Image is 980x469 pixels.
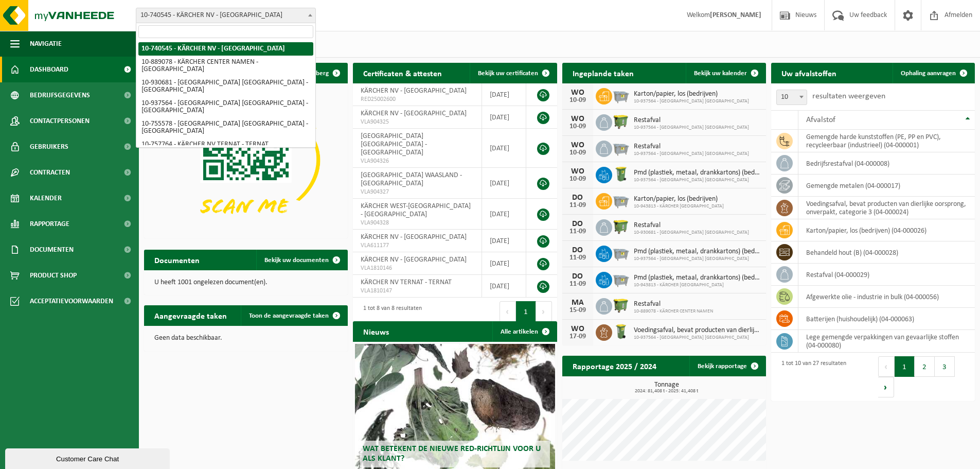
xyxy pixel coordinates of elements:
td: [DATE] [482,129,527,168]
td: behandeld hout (B) (04-000028) [798,241,975,264]
div: WO [567,89,588,97]
span: VLA904326 [361,157,474,165]
a: Alle artikelen [492,321,556,342]
span: Afvalstof [806,116,835,124]
li: 10-889078 - KÄRCHER CENTER NAMEN - [GEOGRAPHIC_DATA] [138,56,313,76]
span: Bedrijfsgegevens [30,82,90,108]
div: 1 tot 8 van 8 resultaten [358,300,422,323]
div: DO [567,246,588,254]
img: WB-2500-GAL-GY-01 [612,192,630,209]
button: Verberg [298,63,347,83]
li: 10-740545 - KÄRCHER NV - [GEOGRAPHIC_DATA] [138,42,313,56]
div: WO [567,167,588,176]
h2: Uw afvalstoffen [771,63,847,83]
span: 10-930681 - [GEOGRAPHIC_DATA] [GEOGRAPHIC_DATA] [634,230,749,236]
span: Wat betekent de nieuwe RED-richtlijn voor u als klant? [363,445,541,463]
img: WB-1100-HPE-GN-50 [612,297,630,314]
span: VLA904325 [361,118,474,126]
span: Navigatie [30,31,62,57]
span: Karton/papier, los (bedrijven) [634,90,749,98]
span: Ophaling aanvragen [901,70,956,77]
span: 10-943813 - KÄRCHER [GEOGRAPHIC_DATA] [634,203,724,210]
a: Toon de aangevraagde taken [241,305,347,326]
td: [DATE] [482,199,527,230]
h2: Nieuws [353,321,399,341]
td: [DATE] [482,275,527,298]
div: DO [567,272,588,281]
td: gemengde harde kunststoffen (PE, PP en PVC), recycleerbaar (industrieel) (04-000001) [798,130,975,152]
img: WB-2500-GAL-GY-01 [612,86,630,104]
li: 10-930681 - [GEOGRAPHIC_DATA] [GEOGRAPHIC_DATA] - [GEOGRAPHIC_DATA] [138,76,313,97]
span: Bekijk uw documenten [264,257,329,264]
span: KÄRCHER NV - [GEOGRAPHIC_DATA] [361,233,467,241]
span: Karton/papier, los (bedrijven) [634,195,724,203]
span: Pmd (plastiek, metaal, drankkartons) (bedrijven) [634,274,761,282]
a: Bekijk uw documenten [256,250,347,270]
span: Restafval [634,300,713,308]
label: resultaten weergeven [812,92,885,100]
div: 10-09 [567,176,588,183]
td: [DATE] [482,252,527,275]
span: VLA1810146 [361,264,474,272]
td: voedingsafval, bevat producten van dierlijke oorsprong, onverpakt, categorie 3 (04-000024) [798,197,975,219]
span: KÄRCHER NV - [GEOGRAPHIC_DATA] [361,110,467,117]
button: Next [878,377,894,397]
a: Bekijk uw certificaten [470,63,556,83]
a: Ophaling aanvragen [893,63,974,83]
span: 10-937564 - [GEOGRAPHIC_DATA] [GEOGRAPHIC_DATA] [634,177,761,183]
span: Verberg [306,70,329,77]
td: restafval (04-000029) [798,264,975,286]
div: DO [567,220,588,228]
button: 3 [935,356,955,377]
div: MA [567,299,588,307]
span: Restafval [634,143,749,151]
div: 10-09 [567,123,588,130]
span: 10-943813 - KÄRCHER [GEOGRAPHIC_DATA] [634,282,761,288]
span: Documenten [30,237,74,263]
td: batterijen (huishoudelijk) (04-000063) [798,308,975,330]
div: 10-09 [567,97,588,104]
td: [DATE] [482,106,527,129]
span: Voedingsafval, bevat producten van dierlijke oorsprong, onverpakt, categorie 3 [634,326,761,335]
h2: Aangevraagde taken [144,305,237,325]
div: 1 tot 10 van 27 resultaten [776,355,846,398]
button: 2 [915,356,935,377]
strong: [PERSON_NAME] [710,11,761,19]
span: Contactpersonen [30,108,90,134]
span: 10 [776,90,807,105]
div: 15-09 [567,307,588,314]
span: 10-937564 - [GEOGRAPHIC_DATA] [GEOGRAPHIC_DATA] [634,98,749,105]
span: RED25002600 [361,95,474,103]
a: Bekijk uw kalender [686,63,765,83]
li: 10-757764 - KÄRCHER NV TERNAT - TERNAT [138,138,313,151]
img: WB-1100-HPE-GN-50 [612,218,630,235]
h2: Ingeplande taken [562,63,644,83]
td: afgewerkte olie - industrie in bulk (04-000056) [798,286,975,308]
div: 17-09 [567,333,588,340]
div: WO [567,115,588,123]
span: Dashboard [30,57,68,82]
div: DO [567,194,588,202]
span: Rapportage [30,211,69,237]
span: KÄRCHER WEST-[GEOGRAPHIC_DATA] - [GEOGRAPHIC_DATA] [361,202,471,218]
img: WB-1100-HPE-GN-50 [612,113,630,130]
img: WB-2500-GAL-GY-04 [612,270,630,288]
iframe: chat widget [5,446,172,469]
span: Restafval [634,116,749,125]
span: Restafval [634,221,749,230]
span: Acceptatievoorwaarden [30,288,113,314]
div: 10-09 [567,149,588,157]
h2: Certificaten & attesten [353,63,452,83]
span: Product Shop [30,263,77,288]
span: Kalender [30,185,62,211]
span: VLA904327 [361,188,474,196]
span: 10 [777,90,807,105]
button: Previous [878,356,895,377]
span: Gebruikers [30,134,68,160]
span: Toon de aangevraagde taken [249,312,329,319]
li: 10-937564 - [GEOGRAPHIC_DATA] [GEOGRAPHIC_DATA] - [GEOGRAPHIC_DATA] [138,97,313,117]
td: karton/papier, los (bedrijven) (04-000026) [798,219,975,241]
h3: Tonnage [567,381,766,394]
img: WB-0240-HPE-GN-50 [612,165,630,183]
td: [DATE] [482,230,527,252]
